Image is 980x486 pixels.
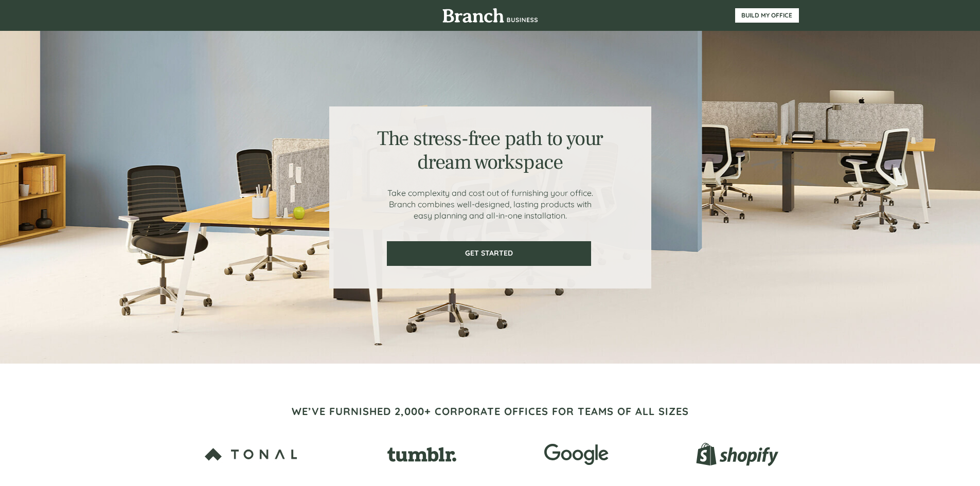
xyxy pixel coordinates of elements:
[387,241,591,266] a: GET STARTED
[387,188,593,221] span: Take complexity and cost out of furnishing your office. Branch combines well-designed, lasting pr...
[388,249,590,258] span: GET STARTED
[735,12,799,19] span: BUILD MY OFFICE
[735,8,799,23] a: BUILD MY OFFICE
[292,405,689,418] span: WE’VE FURNISHED 2,000+ CORPORATE OFFICES FOR TEAMS OF ALL SIZES
[377,125,603,175] span: The stress-free path to your dream workspace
